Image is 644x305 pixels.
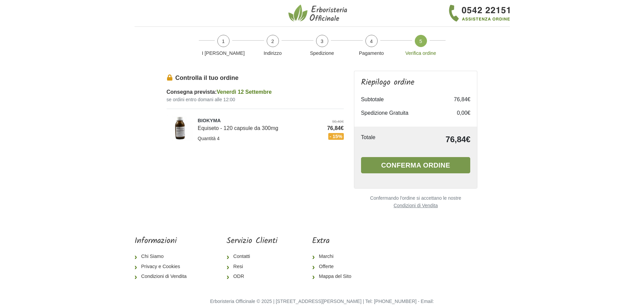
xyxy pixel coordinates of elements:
[217,89,272,95] span: Venerdì 12 Settembre
[361,93,444,106] td: Subtotale
[415,35,427,47] span: 5
[312,236,357,246] h5: Extra
[361,133,401,146] td: Totale
[135,236,192,246] h5: Informazioni
[350,50,393,57] p: Pagamento
[198,117,317,125] span: BIOKYMA
[251,50,295,57] p: Indirizzo
[391,236,509,260] iframe: fb:page Facebook Social Plugin
[354,202,478,209] a: Condizioni di Vendita
[443,106,470,120] td: 0,00€
[167,88,344,96] div: Consegna prevista:
[300,50,344,57] p: Spedizione
[365,35,378,47] span: 4
[167,73,344,83] legend: Controlla il tuo ordine
[226,271,278,282] a: ODR
[167,96,344,103] small: se ordini entro domani alle 12:00
[217,35,230,47] span: 1
[312,271,357,282] a: Mappa del Sito
[226,236,278,246] h5: Servizio Clienti
[135,262,192,272] a: Privacy e Cookies
[443,93,470,106] td: 76,84€
[328,133,344,140] span: - 15%
[312,262,357,272] a: Offerte
[361,78,471,88] h4: Riepilogo ordine
[354,195,478,209] small: Confermando l'ordine si accettano le nostre
[393,203,438,208] u: Condizioni di Vendita
[399,50,443,57] p: Verifica ordine
[327,119,344,125] del: 90,40€
[361,106,444,120] td: Spedizione Gratuita
[198,132,317,142] div: Quantità 4
[135,252,192,262] a: Chi Siamo
[316,35,328,47] span: 3
[226,262,278,272] a: Resi
[201,50,245,57] p: I [PERSON_NAME]
[198,117,317,133] div: Equiseto - 120 capsule da 300mg
[361,157,471,173] button: Conferma ordine
[288,4,349,22] img: Erboristeria Officinale
[226,252,278,262] a: Contatti
[167,115,193,141] img: Equiseto - 120 capsule da 300mg
[401,133,471,146] td: 76,84€
[312,252,357,262] a: Marchi
[135,271,192,282] a: Condizioni di Vendita
[327,124,344,132] span: 76,84€
[267,35,279,47] span: 2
